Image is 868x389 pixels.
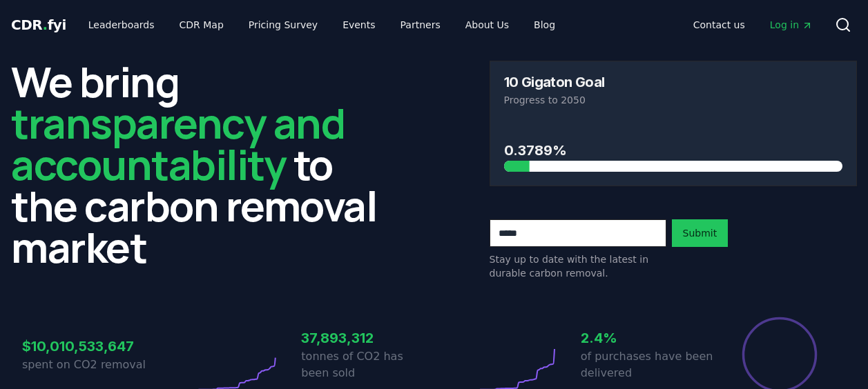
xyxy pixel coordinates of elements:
[682,12,824,37] nav: Main
[22,357,155,373] p: spent on CO2 removal
[77,12,566,37] nav: Main
[238,12,329,37] a: Pricing Survey
[682,12,756,37] a: Contact us
[22,336,155,357] h3: $10,010,533,647
[11,15,66,34] a: CDR.fyi
[11,61,379,268] h2: We bring to the carbon removal market
[672,219,729,247] button: Submit
[331,12,386,37] a: Events
[11,94,345,192] span: transparency and accountability
[523,12,566,37] a: Blog
[389,12,452,37] a: Partners
[168,12,235,37] a: CDR Map
[454,12,520,37] a: About Us
[77,12,166,37] a: Leaderboards
[504,140,843,161] h3: 0.3789%
[301,328,434,348] h3: 37,893,312
[581,328,713,348] h3: 2.4%
[11,17,66,33] span: CDR fyi
[43,17,48,33] span: .
[504,93,843,107] p: Progress to 2050
[770,18,813,32] span: Log in
[490,252,666,280] p: Stay up to date with the latest in durable carbon removal.
[504,75,605,89] h3: 10 Gigaton Goal
[581,348,713,381] p: of purchases have been delivered
[301,348,434,381] p: tonnes of CO2 has been sold
[759,12,824,37] a: Log in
